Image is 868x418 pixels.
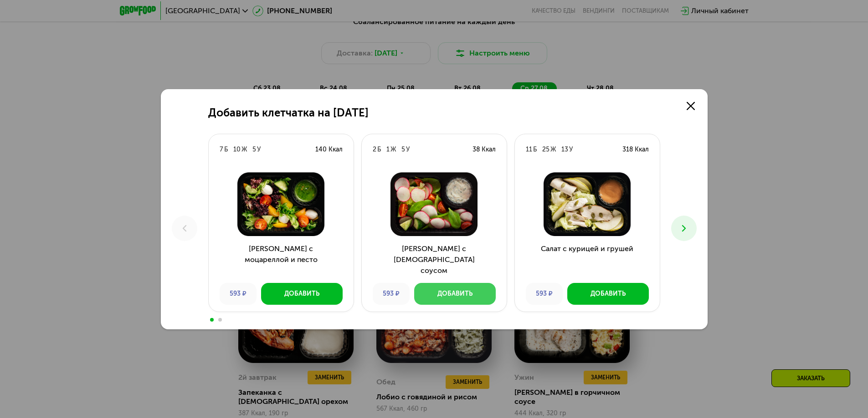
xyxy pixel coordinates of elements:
h3: [PERSON_NAME] с моцареллой и песто [209,243,354,276]
div: 38 Ккал [473,145,496,154]
div: Добавить [591,289,626,298]
div: 13 [561,145,568,154]
div: Ж [390,145,396,154]
div: Б [224,145,228,154]
div: Ж [550,145,556,154]
div: 5 [252,145,256,154]
h3: Салат с курицей и грушей [515,243,660,276]
div: 11 [526,145,532,154]
button: Добавить [567,283,649,305]
div: У [569,145,573,154]
div: Б [377,145,381,154]
img: Салат с курицей и грушей [522,172,652,236]
div: Добавить [437,289,473,298]
div: 593 ₽ [220,283,257,305]
div: 2 [373,145,376,154]
div: 140 Ккал [315,145,343,154]
div: 318 Ккал [622,145,649,154]
h2: Добавить клетчатка на [DATE] [208,106,369,119]
div: 5 [401,145,405,154]
img: Салат с греческим соусом [369,172,499,236]
div: Б [533,145,537,154]
div: У [257,145,261,154]
div: Ж [241,145,247,154]
div: 7 [220,145,223,154]
div: У [406,145,410,154]
div: Добавить [284,289,319,298]
div: 10 [233,145,241,154]
div: 25 [542,145,550,154]
button: Добавить [261,283,343,305]
button: Добавить [414,283,496,305]
div: 593 ₽ [526,283,563,305]
img: Салат с моцареллой и песто [216,172,346,236]
div: 1 [386,145,390,154]
h3: [PERSON_NAME] с [DEMOGRAPHIC_DATA] соусом [362,243,507,276]
div: 593 ₽ [373,283,410,305]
